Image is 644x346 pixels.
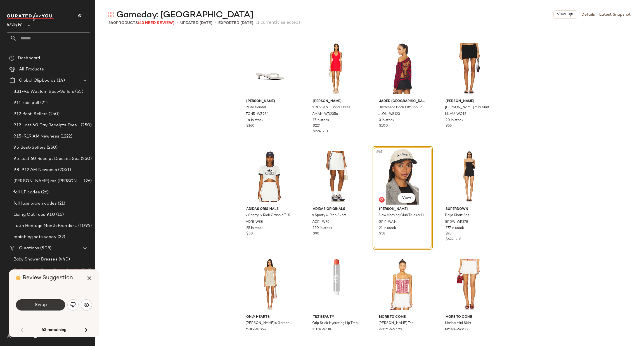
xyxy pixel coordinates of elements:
[246,99,293,104] span: [PERSON_NAME]
[321,130,326,133] span: •
[375,256,431,312] img: MOTO-WS403_V1.jpg
[13,200,57,207] span: fall luxe brown codes
[108,20,174,26] div: Products
[379,315,426,320] span: MORE TO COME
[19,77,56,84] span: Global Clipboards
[445,105,489,110] span: [PERSON_NAME] Mini Skirt
[326,130,328,133] span: 1
[312,112,338,117] span: AMAN-WD2356
[80,122,92,129] span: (250)
[18,55,40,61] span: Dashboard
[80,267,92,274] span: (760)
[13,89,74,95] span: 8.31-9.6 Western Best-Sellers
[13,178,83,184] span: [PERSON_NAME] ms [PERSON_NAME]
[246,213,293,218] span: x Sporty & Rich Graphic T-Shirt
[70,302,76,308] img: svg%3e
[553,10,577,19] button: View
[445,328,468,333] span: MOTO-WQ123
[246,315,293,320] span: Only Hearts
[83,178,92,184] span: (26)
[313,124,321,129] span: $224
[312,105,350,110] span: x REVOLVE Bondi Dress
[380,198,383,202] img: svg%3e
[13,189,40,196] span: fall LP codes
[378,220,397,225] span: GPIP-WA14
[557,12,566,17] span: View
[246,207,293,212] span: adidas Originals
[13,212,55,218] span: Going Out Tops 9.10
[378,112,400,117] span: JLON-WS123
[246,118,264,123] span: 14 in stock
[445,220,468,225] span: SPDW-WR278
[57,200,65,207] span: (21)
[581,12,595,18] a: Details
[313,207,360,212] span: adidas Originals
[378,213,426,218] span: Slow Morning Club Trucker Hat
[13,223,77,229] span: Latin Heritage Month Brands- DO NOT DELETE
[7,13,54,21] img: cfy_white_logo.C9jOOHJF.svg
[39,245,51,252] span: (508)
[379,99,426,104] span: Jaded [GEOGRAPHIC_DATA]
[446,315,493,320] span: MORE TO COME
[19,66,44,73] span: All Products
[313,118,329,123] span: 17 in stock
[446,118,463,123] span: 20 in stock
[441,148,497,205] img: SPDW-WR278_V1.jpg
[313,231,319,236] span: $90
[180,20,212,26] p: updated [DATE]
[308,40,364,97] img: AMAN-WD2356_V1.jpg
[116,10,253,21] span: Gameday: [GEOGRAPHIC_DATA]
[77,223,92,229] span: (1094)
[13,167,57,173] span: 9.8-9.12 AM Newness
[13,234,56,240] span: matching sets vacay
[375,40,431,97] img: JLON-WS123_V1.jpg
[13,111,48,117] span: 9.12 Best-Sellers
[58,256,70,263] span: (440)
[312,328,331,333] span: TUTR-WU9
[454,238,459,241] span: •
[378,105,426,110] span: Distressed Back Off Shoulder Stripe Top
[138,21,174,25] span: (43 Need Review)
[74,89,83,95] span: (55)
[242,256,298,312] img: ONLY-WD56_V1.jpg
[246,105,266,110] span: Pluto Sandal
[379,118,394,123] span: 3 in stock
[23,275,73,281] span: Review Suggestion
[446,207,493,212] span: superdown
[397,193,415,203] button: View
[9,55,15,61] img: svg%3e
[242,40,298,97] img: TONR-WZ954_V1.jpg
[108,21,116,25] span: 340
[445,112,466,117] span: MLAU-WQ12
[40,189,49,196] span: (26)
[312,220,329,225] span: AORI-WF6
[246,220,263,225] span: AORI-WS8
[57,167,71,173] span: (2051)
[445,321,471,326] span: Marina Mini Skirt
[7,334,11,338] img: svg%3e
[312,213,346,218] span: x Sporty & Rich Skort
[446,99,493,104] span: [PERSON_NAME]
[313,226,332,231] span: 120 in stock
[446,124,452,129] span: $66
[246,226,264,231] span: 25 in stock
[218,20,253,26] p: Exported [DATE]
[378,321,413,326] span: [PERSON_NAME] Top
[39,100,48,106] span: (21)
[13,100,39,106] span: 9.11 kids pull
[441,40,497,97] img: MLAU-WQ12_V1.jpg
[441,256,497,312] img: MOTO-WQ123_V1.jpg
[246,112,269,117] span: TONR-WZ954
[84,302,89,308] img: svg%3e
[13,256,58,263] span: Baby Shower Dresses
[13,144,46,151] span: 9.5 Best-Sellers
[379,124,388,129] span: $100
[376,149,383,155] span: #67
[255,20,300,26] span: (1 currently selected)
[59,133,72,140] span: (1222)
[375,148,431,205] img: GPIP-WA14_V1.jpg
[402,196,411,200] span: View
[378,328,402,333] span: MOTO-WS403
[312,321,359,326] span: Grip Stick Hydrating Lip Treatment Refill
[246,328,266,333] span: ONLY-WD56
